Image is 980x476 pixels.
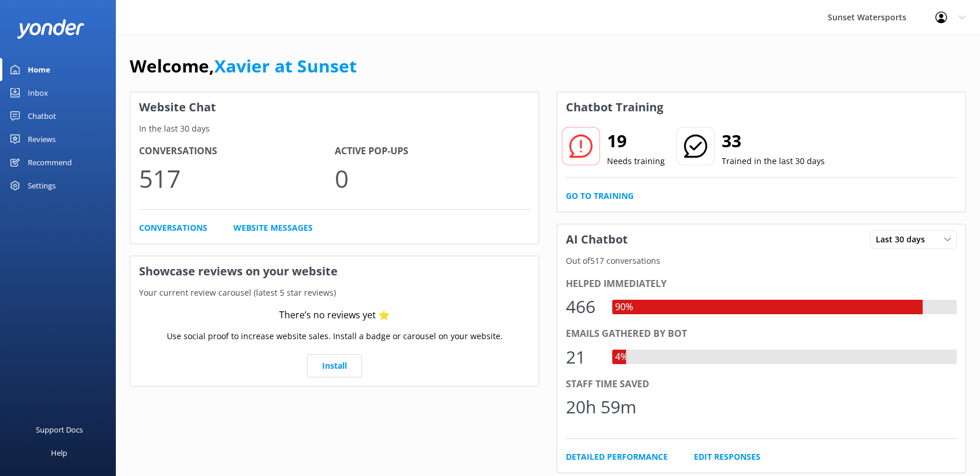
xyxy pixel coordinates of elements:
[130,122,539,135] p: In the last 30 days
[612,350,631,365] div: 4%
[28,128,56,151] div: Reviews
[557,224,637,255] h3: AI Chatbot
[566,393,637,421] div: 20h 59m
[694,450,760,463] a: Edit Responses
[557,92,672,122] h3: Chatbot Training
[566,450,668,463] a: Detailed Performance
[876,233,932,246] span: Last 30 days
[335,144,531,159] h4: Active Pop-ups
[51,441,67,464] div: Help
[139,144,335,159] h4: Conversations
[557,255,966,267] p: Out of 517 conversations
[607,155,665,168] p: Needs training
[130,256,539,286] h3: Showcase reviews on your website
[307,354,362,377] a: Install
[28,58,50,81] div: Home
[566,190,634,202] a: Go to Training
[139,159,335,198] p: 517
[139,221,207,234] a: Conversations
[130,52,357,80] h1: Welcome,
[28,174,56,197] div: Settings
[566,377,957,392] div: Staff time saved
[28,104,56,128] div: Chatbot
[17,19,84,38] img: yonder-white-logo.png
[566,326,957,341] div: Emails gathered by bot
[722,155,825,168] p: Trained in the last 30 days
[612,300,636,315] div: 90%
[607,127,665,155] h2: 19
[28,151,72,174] div: Recommend
[722,127,825,155] h2: 33
[28,81,48,104] div: Inbox
[335,159,531,198] p: 0
[36,418,83,441] div: Support Docs
[566,343,601,371] div: 21
[130,92,539,122] h3: Website Chat
[167,330,503,343] p: Use social proof to increase website sales. Install a badge or carousel on your website.
[279,308,390,323] div: There’s no reviews yet ⭐
[566,277,957,292] div: Helped immediately
[566,293,601,321] div: 466
[214,54,357,78] a: Xavier at Sunset
[233,221,313,234] a: Website Messages
[130,286,539,299] p: Your current review carousel (latest 5 star reviews)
